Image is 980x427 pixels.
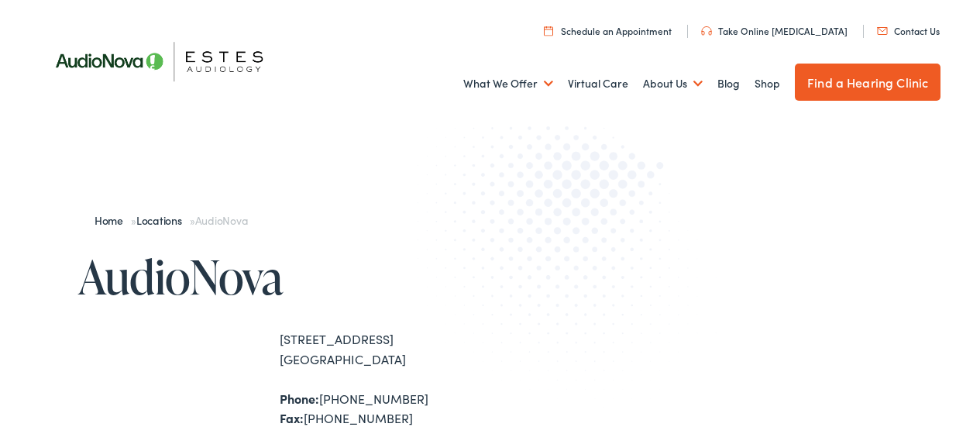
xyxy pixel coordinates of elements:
a: What We Offer [463,55,553,112]
img: utility icon [877,27,888,35]
a: Schedule an Appointment [544,24,672,37]
strong: Fax: [280,409,304,426]
a: Shop [755,55,780,112]
div: [STREET_ADDRESS] [GEOGRAPHIC_DATA] [280,329,490,369]
a: Contact Us [877,24,940,37]
img: utility icon [544,26,553,36]
img: utility icon [701,26,712,36]
a: Find a Hearing Clinic [795,64,940,101]
span: AudioNova [195,212,248,228]
span: » » [95,212,248,228]
strong: Phone: [280,390,319,407]
a: Take Online [MEDICAL_DATA] [701,24,848,37]
a: Locations [136,212,190,228]
a: Blog [717,55,740,112]
h1: AudioNova [78,251,490,302]
a: About Us [643,55,703,112]
a: Home [95,212,131,228]
a: Virtual Care [568,55,628,112]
